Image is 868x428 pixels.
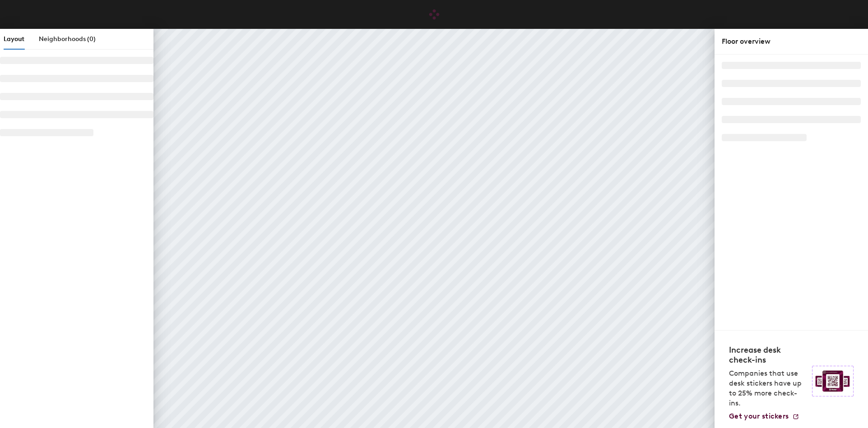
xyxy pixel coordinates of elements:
p: Companies that use desk stickers have up to 25% more check-ins. [729,368,807,408]
div: Floor overview [722,36,861,47]
span: Neighborhoods (0) [39,35,96,43]
h4: Increase desk check-ins [729,345,807,365]
span: Layout [4,35,24,43]
a: Get your stickers [729,412,799,421]
img: Sticker logo [812,366,854,396]
span: Get your stickers [729,412,789,420]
